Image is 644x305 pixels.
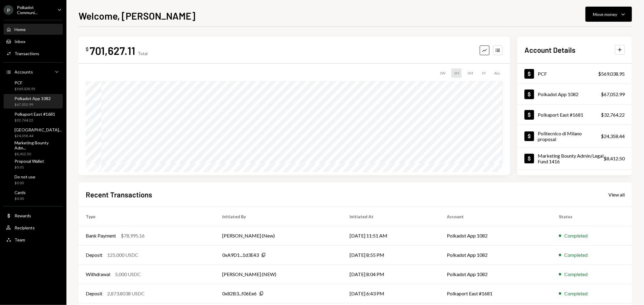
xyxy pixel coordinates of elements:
a: View all [608,191,625,198]
a: Marketing Bounty Admin/Legal Fund 1416$8,412.50 [517,147,632,169]
div: $78,995.16 [121,232,145,239]
td: [PERSON_NAME] (New) [215,226,342,245]
a: Politecnico di Milano proposal$24,358.44 [517,125,632,147]
div: $32,764.22 [601,111,625,118]
div: $8,412.50 [14,152,60,157]
td: Polkadot App 1082 [440,265,552,284]
a: Marketing Bounty Adm...$8,412.50 [4,141,63,156]
div: $569,038.95 [14,86,35,92]
div: Polkaport East #1681 [14,112,55,117]
div: 2,873.8038 USDC [107,290,145,297]
div: $0.00 [14,196,26,201]
a: Team [4,234,63,245]
div: P [4,5,13,15]
a: Polkadot App 1082$67,052.99 [517,84,632,104]
div: $0.00 [14,181,35,186]
th: Account [440,207,552,226]
div: Accounts [14,69,33,74]
div: Proposal Wallet [14,159,44,164]
div: $569,038.95 [598,70,625,77]
div: $ [86,46,88,52]
th: Initiated At [343,207,440,226]
a: Accounts [4,66,63,77]
div: Home [14,27,26,32]
a: Home [4,24,63,35]
div: Completed [564,290,588,297]
td: Polkaport East #1681 [440,284,552,303]
div: Completed [564,251,588,259]
div: $32,764.22 [14,118,55,123]
a: Rewards [4,210,63,221]
a: Inbox [4,36,63,47]
h2: Recent Transactions [86,190,152,200]
div: 1W [437,68,448,78]
a: PCF$569,038.95 [517,64,632,84]
div: Completed [564,232,588,239]
div: [GEOGRAPHIC_DATA]... [14,127,62,132]
div: Completed [564,271,588,278]
div: Polkadot Communi... [17,5,53,15]
div: 3M [465,68,476,78]
a: [GEOGRAPHIC_DATA]...$24,358.44 [4,125,64,140]
h2: Account Details [524,45,575,55]
h1: Welcome, [PERSON_NAME] [78,10,195,22]
div: Polkaport East #1681 [538,112,583,118]
div: 0xA9D1...1d3E43 [222,251,259,259]
div: Recipients [14,225,35,230]
div: Rewards [14,213,31,218]
div: 125,000 USDC [107,251,138,259]
div: Do not use [14,174,35,179]
div: Deposit [86,251,102,259]
div: $8,412.50 [604,155,625,162]
div: ALL [492,68,503,78]
div: Marketing Bounty Adm... [14,140,60,150]
div: 5,000 USDC [115,271,141,278]
div: Team [14,237,25,242]
div: Polkadot App 1082 [538,91,578,97]
div: PCF [14,80,35,85]
div: View all [608,192,625,198]
td: [DATE] 6:43 PM [343,284,440,303]
a: Polkaport East #1681$32,764.22 [4,110,63,124]
button: Move money [585,7,632,22]
a: Polkaport East #1681$32,764.22 [517,105,632,125]
td: Polkadot App 1082 [440,245,552,265]
div: Inbox [14,39,25,44]
div: Cards [14,190,26,195]
div: $24,358.44 [601,133,625,140]
a: Cards$0.00 [4,188,63,203]
td: [DATE] 8:04 PM [343,265,440,284]
td: [DATE] 11:51 AM [343,226,440,245]
td: [DATE] 8:55 PM [343,245,440,265]
th: Initiated By [215,207,342,226]
div: Move money [593,11,617,17]
div: PCF [538,71,547,77]
div: $24,358.44 [14,134,62,139]
a: Transactions [4,48,63,59]
div: Polkadot App 1082 [14,96,51,101]
a: Recipients [4,222,63,233]
a: PCF$569,038.95 [4,78,63,93]
div: 701,627.11 [90,44,135,57]
td: Polkadot App 1082 [440,226,552,245]
div: 0x82B3...f06Ee6 [222,290,257,297]
div: Politecnico di Milano proposal [538,130,601,142]
div: Marketing Bounty Admin/Legal Fund 1416 [538,153,604,164]
div: Total [138,51,148,56]
div: $67,052.99 [601,91,625,98]
th: Status [552,207,632,226]
div: 1M [451,68,462,78]
div: Transactions [14,51,39,56]
div: 1Y [479,68,488,78]
a: Polkadot App 1082$67,052.99 [4,94,63,108]
div: Deposit [86,290,102,297]
td: [PERSON_NAME] (NEW) [215,265,342,284]
div: Bank Payment [86,232,116,239]
a: Do not use$0.00 [4,172,63,187]
th: Type [78,207,215,226]
div: $0.01 [14,165,44,170]
a: Proposal Wallet$0.01 [4,157,63,171]
div: Withdrawal [86,271,110,278]
div: $67,052.99 [14,102,51,107]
